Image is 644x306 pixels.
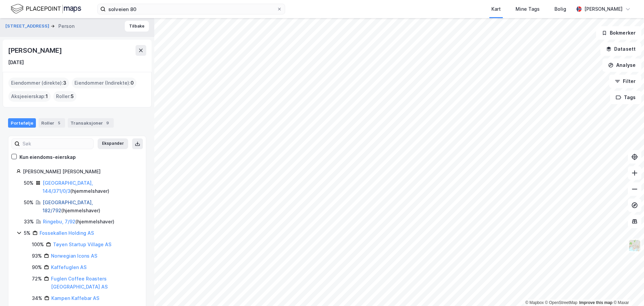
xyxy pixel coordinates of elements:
[628,239,641,252] img: Z
[43,219,75,224] a: Ringebu, 7/92
[545,300,578,305] a: OpenStreetMap
[63,79,66,87] span: 3
[610,274,644,306] div: Kontrollprogram for chat
[106,4,277,14] input: Søk på adresse, matrikkel, gårdeiere, leietakere eller personer
[602,58,641,72] button: Analyse
[32,294,42,302] div: 34%
[32,241,44,249] div: 100%
[43,218,114,226] div: ( hjemmelshaver )
[516,5,540,13] div: Mine Tags
[32,263,42,271] div: 90%
[43,180,93,194] a: [GEOGRAPHIC_DATA], 144/371/0/3
[58,22,74,30] div: Person
[51,264,87,270] a: Kaffefuglen AS
[8,45,63,56] div: [PERSON_NAME]
[24,229,31,237] div: 5%
[32,252,42,260] div: 93%
[51,253,97,259] a: Norwegian Icons AS
[525,300,544,305] a: Mapbox
[53,242,111,247] a: Tøyen Startup Village AS
[71,92,74,100] span: 5
[23,168,138,176] div: [PERSON_NAME] [PERSON_NAME]
[11,3,81,15] img: logo.f888ab2527a4732fd821a326f86c7f29.svg
[554,5,566,13] div: Bolig
[610,274,644,306] iframe: Chat Widget
[610,91,641,104] button: Tags
[39,118,65,128] div: Roller
[5,23,51,30] button: [STREET_ADDRESS]
[609,75,641,88] button: Filter
[43,199,138,215] div: ( hjemmelshaver )
[56,120,62,126] div: 5
[72,78,137,88] div: Eiendommer (Indirekte) :
[8,91,51,102] div: Aksjeeierskap :
[600,42,641,56] button: Datasett
[24,199,34,207] div: 50%
[104,120,111,126] div: 9
[53,91,76,102] div: Roller :
[20,139,93,149] input: Søk
[24,218,34,226] div: 33%
[51,295,99,301] a: Kampen Kaffebar AS
[19,153,76,161] div: Kun eiendoms-eierskap
[43,200,93,213] a: [GEOGRAPHIC_DATA], 182/792
[8,58,24,67] div: [DATE]
[8,78,69,88] div: Eiendommer (direkte) :
[40,230,94,236] a: Fossekallen Holding AS
[130,79,134,87] span: 0
[491,5,501,13] div: Kart
[584,5,623,13] div: [PERSON_NAME]
[579,300,612,305] a: Improve this map
[24,179,34,187] div: 50%
[51,276,108,290] a: Fuglen Coffee Roasters [GEOGRAPHIC_DATA] AS
[596,26,641,40] button: Bokmerker
[46,92,48,100] span: 1
[68,118,114,128] div: Transaksjoner
[8,118,36,128] div: Portefølje
[125,21,149,32] button: Tilbake
[43,179,138,195] div: ( hjemmelshaver )
[98,138,128,149] button: Ekspander
[32,275,42,283] div: 72%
